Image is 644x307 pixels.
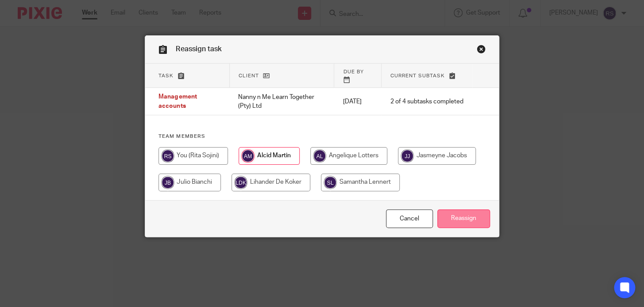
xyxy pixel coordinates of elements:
span: Client [239,73,259,78]
a: Close this dialog window [477,45,486,57]
td: 2 of 4 subtasks completed [382,88,472,115]
h4: Team members [158,133,485,140]
a: Close this dialog window [386,209,433,228]
span: Management accounts [158,94,197,110]
p: Nanny n Me Learn Together (Pty) Ltd [238,93,325,111]
span: Current subtask [390,73,445,78]
span: Due by [343,69,363,74]
input: Reassign [437,209,490,228]
p: [DATE] [343,97,373,106]
span: Reassign task [176,45,221,53]
span: Task [158,73,174,78]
